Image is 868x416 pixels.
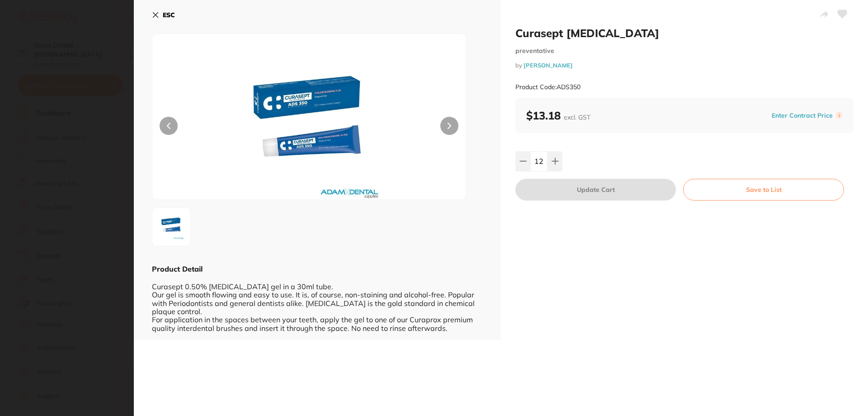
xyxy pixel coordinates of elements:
[524,62,573,69] a: [PERSON_NAME]
[526,109,590,122] b: $13.18
[515,62,854,69] small: by
[835,112,843,119] label: i
[515,26,854,40] h2: Curasept [MEDICAL_DATA]
[515,83,580,91] small: Product Code: ADS350
[152,274,483,332] div: Curasept 0.50% [MEDICAL_DATA] gel in a 30ml tube. Our gel is smooth flowing and easy to use. It i...
[163,11,175,19] b: ESC
[769,111,835,120] button: Enter Contract Price
[152,264,203,273] b: Product Detail
[564,113,590,121] span: excl. GST
[515,47,854,55] small: preventative
[155,210,188,243] img: MC5qcGc
[152,7,175,23] button: ESC
[683,179,844,201] button: Save to List
[515,179,676,201] button: Update Cart
[215,57,403,200] img: MC5qcGc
